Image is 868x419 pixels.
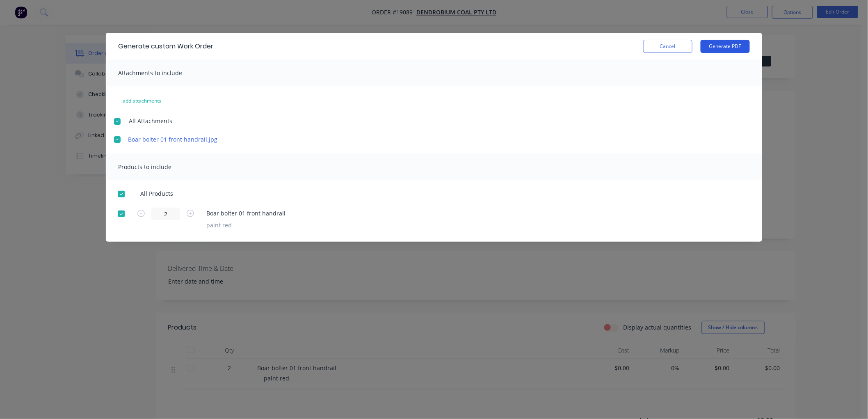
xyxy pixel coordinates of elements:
div: Generate custom Work Order [118,41,213,51]
button: Cancel [643,40,692,53]
span: Products to include [118,163,171,171]
span: Boar bolter 01 front handrail [206,209,286,218]
span: All Products [140,189,178,198]
div: paint red [206,221,286,229]
button: Generate PDF [701,40,750,53]
span: Attachments to include [118,69,182,77]
button: add attachments [114,94,170,108]
a: Boar bolter 01 front handrail.jpg [128,135,272,144]
span: All Attachments [129,117,172,125]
